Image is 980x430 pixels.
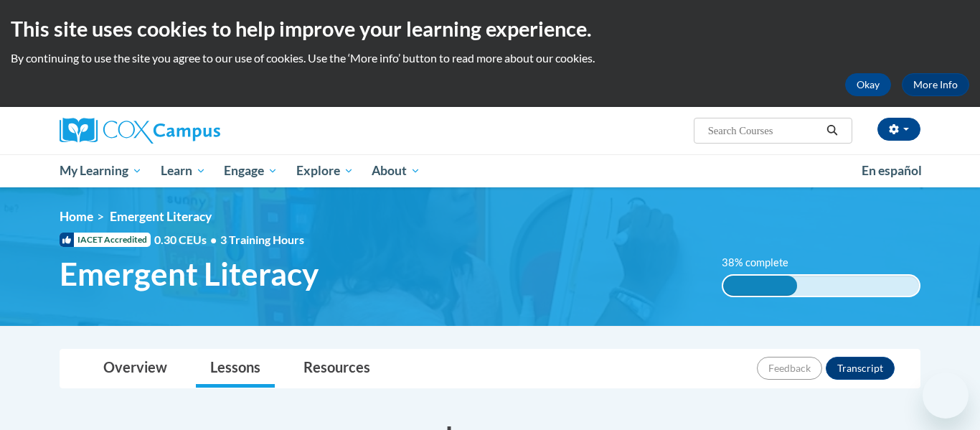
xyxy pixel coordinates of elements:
[60,255,319,293] span: Emergent Literacy
[902,73,969,96] a: More Info
[215,154,287,187] a: Engage
[821,122,843,139] button: Search
[89,350,182,388] a: Overview
[363,154,430,187] a: About
[372,162,420,179] span: About
[151,154,215,187] a: Learn
[50,154,151,187] a: My Learning
[852,156,931,186] a: En español
[210,233,217,246] span: •
[60,118,220,144] img: Cox Campus
[862,163,922,178] span: En español
[296,162,354,179] span: Explore
[60,233,151,247] span: IACET Accredited
[196,350,275,388] a: Lessons
[110,209,212,224] span: Emergent Literacy
[707,122,821,139] input: Search Courses
[224,162,278,179] span: Engage
[154,232,220,248] span: 0.30 CEUs
[11,50,969,66] p: By continuing to use the site you agree to our use of cookies. Use the ‘More info’ button to read...
[826,357,895,380] button: Transcript
[877,118,920,141] button: Account Settings
[757,357,822,380] button: Feedback
[38,154,942,187] div: Main menu
[161,162,206,179] span: Learn
[722,255,804,271] label: 38% complete
[723,276,798,296] div: 38% complete
[60,209,93,224] a: Home
[11,14,969,43] h2: This site uses cookies to help improve your learning experience.
[923,373,969,419] iframe: Button to launch messaging window
[60,118,332,144] a: Cox Campus
[287,154,363,187] a: Explore
[845,73,891,96] button: Okay
[289,350,385,388] a: Resources
[60,162,142,179] span: My Learning
[220,233,304,246] span: 3 Training Hours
